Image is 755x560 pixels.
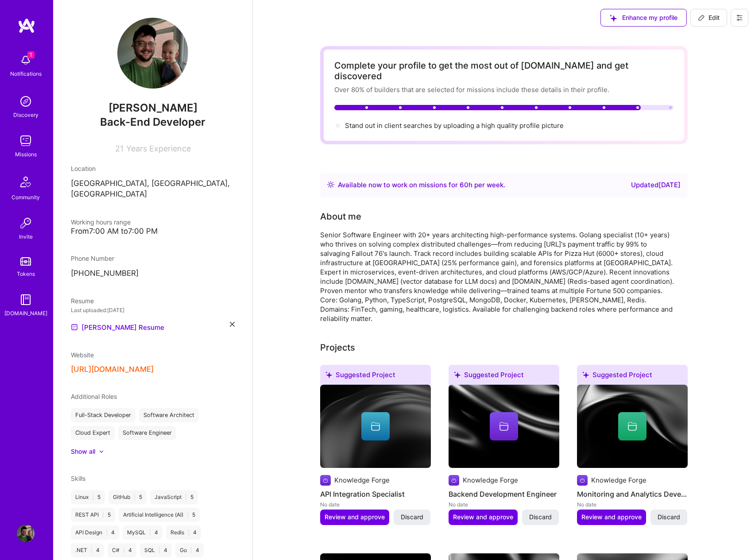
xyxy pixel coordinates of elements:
[71,508,115,522] div: REST API 5
[71,178,235,200] p: [GEOGRAPHIC_DATA], [GEOGRAPHIC_DATA], [GEOGRAPHIC_DATA]
[71,447,95,456] div: Show all
[139,408,199,422] div: Software Architect
[71,297,94,305] span: Resume
[187,511,189,518] span: |
[17,93,35,110] img: discovery
[13,110,39,120] div: Discovery
[591,475,647,485] div: Knowledge Forge
[119,508,200,522] div: Artificial Intelligence (AI) 5
[123,525,163,540] div: MySQL 4
[320,230,674,323] div: Senior Software Engineer with 20+ years architecting high-performance systems. Golang specialist ...
[582,371,589,378] i: icon SuggestedTeams
[17,51,35,69] img: bell
[190,547,192,554] span: |
[454,371,461,378] i: icon SuggestedTeams
[71,164,235,173] div: Location
[71,305,235,315] div: Last uploaded: [DATE]
[188,529,190,536] span: |
[185,494,187,501] span: |
[102,511,104,518] span: |
[175,543,204,557] div: Go 4
[610,13,678,22] span: Enhance my profile
[71,426,115,440] div: Cloud Expert
[71,322,164,332] a: [PERSON_NAME] Resume
[17,291,35,309] img: guide book
[27,51,35,58] span: 1
[123,547,125,554] span: |
[17,525,35,542] img: User Avatar
[522,510,559,525] button: Discard
[150,490,198,504] div: JavaScript 5
[159,547,160,554] span: |
[600,9,687,27] button: Enhance my profile
[117,18,188,89] img: User Avatar
[71,227,235,236] div: From 7:00 AM to 7:00 PM
[71,351,94,359] span: Website
[71,324,78,331] img: Resume
[394,510,430,525] button: Discard
[581,513,642,521] span: Review and approve
[19,232,33,241] div: Invite
[320,488,431,500] h4: API Integration Specialist
[449,385,559,468] img: cover
[449,510,518,525] button: Review and approve
[149,529,151,536] span: |
[577,510,646,525] button: Review and approve
[325,513,385,521] span: Review and approve
[71,101,235,115] span: [PERSON_NAME]
[577,385,688,468] img: cover
[118,426,176,440] div: Software Engineer
[327,181,334,188] img: Availability
[18,18,35,34] img: logo
[17,214,35,232] img: Invite
[338,180,505,190] div: Available now to work on missions for h per week .
[71,218,131,226] span: Working hours range
[320,500,431,509] div: No date
[126,144,191,153] span: Years Experience
[577,488,688,500] h4: Monitoring and Analytics Developer
[134,494,136,501] span: |
[449,475,459,486] img: Company logo
[320,510,389,525] button: Review and approve
[577,500,688,509] div: No date
[17,132,35,150] img: teamwork
[334,60,674,81] div: Complete your profile to get the most out of [DOMAIN_NAME] and get discovered
[325,371,332,378] i: icon SuggestedTeams
[320,385,431,468] img: cover
[345,121,564,130] div: Stand out in client searches by uploading a high quality profile picture
[15,150,37,159] div: Missions
[650,510,687,525] button: Discard
[71,268,235,279] p: [PHONE_NUMBER]
[108,490,147,504] div: GitHub 5
[140,543,172,557] div: SQL 4
[71,525,119,540] div: API Design 4
[92,494,94,501] span: |
[453,513,513,521] span: Review and approve
[230,322,235,327] i: icon Close
[610,15,617,22] i: icon SuggestedTeams
[100,116,205,128] span: Back-End Developer
[15,171,36,193] img: Community
[529,513,552,521] span: Discard
[449,488,559,500] h4: Backend Development Engineer
[334,85,674,94] div: Over 80% of builders that are selected for missions include these details in their profile.
[106,529,108,536] span: |
[166,525,201,540] div: Redis 4
[320,365,431,388] div: Suggested Project
[71,255,114,262] span: Phone Number
[463,475,518,485] div: Knowledge Forge
[10,69,42,78] div: Notifications
[115,144,124,153] span: 21
[320,341,355,354] div: Projects
[17,269,35,278] div: Tokens
[449,365,559,388] div: Suggested Project
[91,547,93,554] span: |
[12,193,40,202] div: Community
[401,513,423,521] span: Discard
[108,543,136,557] div: C# 4
[71,408,136,422] div: Full-Stack Developer
[71,365,154,374] button: [URL][DOMAIN_NAME]
[698,13,720,22] span: Edit
[690,9,727,27] button: Edit
[631,180,681,190] div: Updated [DATE]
